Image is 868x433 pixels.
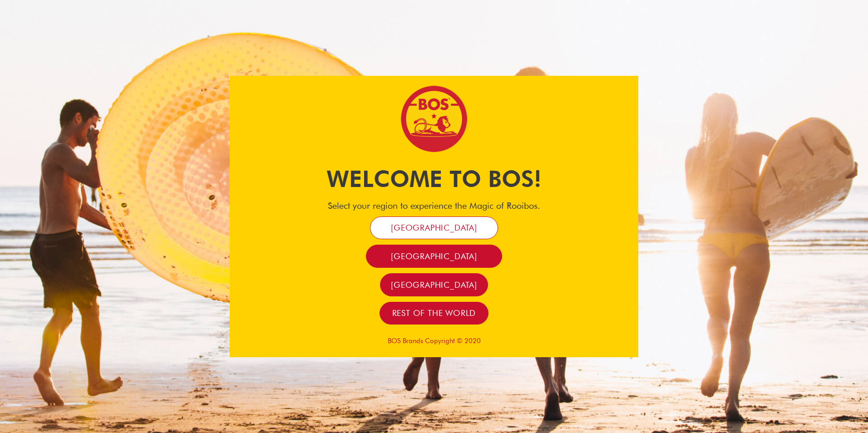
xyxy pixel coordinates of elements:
h1: Welcome to BOS! [230,163,638,195]
span: [GEOGRAPHIC_DATA] [391,280,477,290]
a: [GEOGRAPHIC_DATA] [370,216,498,240]
span: [GEOGRAPHIC_DATA] [391,251,477,261]
h4: Select your region to experience the Magic of Rooibos. [230,200,638,211]
a: [GEOGRAPHIC_DATA] [380,273,488,296]
span: [GEOGRAPHIC_DATA] [391,222,477,233]
a: [GEOGRAPHIC_DATA] [366,245,502,268]
span: Rest of the world [392,308,476,318]
a: Rest of the world [380,302,489,325]
img: Bos Brands [400,85,468,153]
p: BOS Brands Copyright © 2020 [230,337,638,345]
